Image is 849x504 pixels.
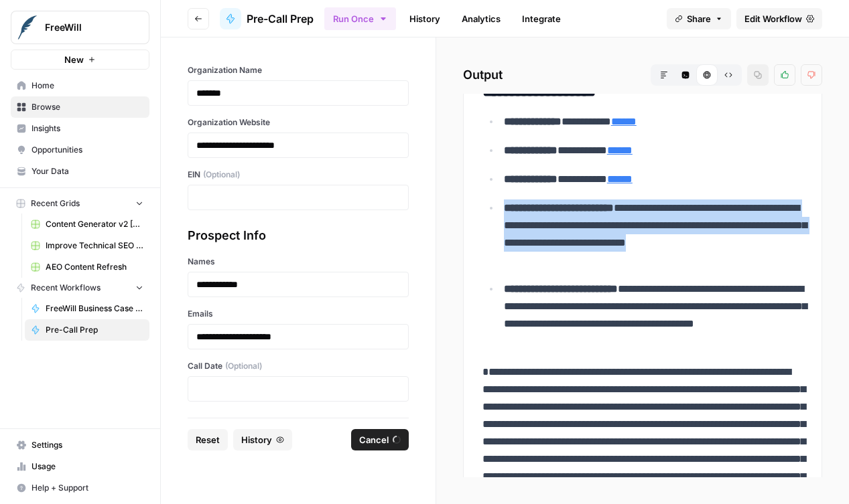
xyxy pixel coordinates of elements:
span: Pre-Call Prep [46,324,143,336]
a: Your Data [11,161,149,182]
span: Improve Technical SEO for Page [46,240,143,252]
button: History [233,429,292,450]
span: New [64,53,84,66]
img: FreeWill Logo [15,15,40,39]
a: Edit Workflow [736,8,822,29]
span: Your Data [31,165,143,177]
span: Insights [31,122,143,135]
a: Integrate [514,8,569,29]
a: Content Generator v2 [DRAFT] Test [25,214,149,235]
label: EIN [188,169,409,181]
span: Recent Workflows [31,282,101,294]
span: Reset [196,433,220,446]
span: Help + Support [31,482,143,494]
span: (Optional) [225,360,262,372]
span: Settings [31,439,143,451]
label: Emails [188,308,409,320]
a: Browse [11,96,149,118]
a: History [401,8,448,29]
button: Cancel [351,429,409,450]
span: Content Generator v2 [DRAFT] Test [46,218,143,230]
button: Help + Support [11,477,149,499]
label: Organization Website [188,116,409,129]
span: Opportunities [31,144,143,156]
button: New [11,50,149,70]
span: History [241,433,272,446]
label: Call Date [188,360,409,372]
button: Run Once [324,7,396,30]
a: Opportunities [11,139,149,161]
span: Share [687,12,711,25]
a: Settings [11,434,149,456]
button: Workspace: FreeWill [11,11,149,44]
h2: Output [463,64,822,86]
button: Recent Workflows [11,278,149,298]
span: FreeWill [45,21,126,34]
button: Reset [188,429,228,450]
div: Prospect Info [188,226,409,245]
a: FreeWill Business Case Generator v2 [25,298,149,319]
span: FreeWill Business Case Generator v2 [46,303,143,315]
button: Recent Grids [11,193,149,214]
span: (Optional) [203,169,240,181]
a: Insights [11,118,149,139]
a: AEO Content Refresh [25,256,149,278]
a: Pre-Call Prep [25,319,149,341]
span: Browse [31,101,143,113]
a: Pre-Call Prep [220,8,314,29]
a: Home [11,75,149,96]
label: Organization Name [188,64,409,76]
span: Usage [31,460,143,473]
a: Usage [11,456,149,477]
a: Analytics [454,8,509,29]
span: AEO Content Refresh [46,261,143,273]
span: Cancel [359,433,389,446]
label: Names [188,256,409,268]
span: Edit Workflow [744,12,802,25]
span: Home [31,80,143,92]
button: Share [667,8,731,29]
span: Recent Grids [31,197,80,209]
span: Pre-Call Prep [247,11,314,27]
a: Improve Technical SEO for Page [25,235,149,256]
